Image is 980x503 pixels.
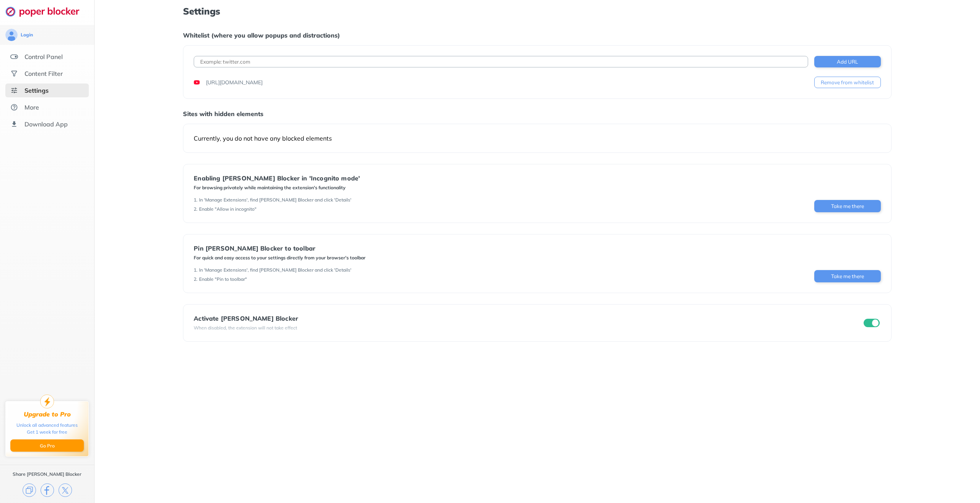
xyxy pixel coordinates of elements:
[194,134,880,142] div: Currently, you do not have any blocked elements
[199,276,247,282] div: Enable "Pin to toolbar"
[27,429,67,436] div: Get 1 week for free
[194,267,198,273] div: 1 .
[13,471,82,477] div: Share [PERSON_NAME] Blocker
[194,255,366,261] div: For quick and easy access to your settings directly from your browser's toolbar
[194,56,808,67] input: Example: twitter.com
[24,411,71,418] div: Upgrade to Pro
[194,175,360,182] div: Enabling [PERSON_NAME] Blocker in 'Incognito mode'
[814,56,881,67] button: Add URL
[194,315,298,322] div: Activate [PERSON_NAME] Blocker
[183,110,891,118] div: Sites with hidden elements
[59,483,72,497] img: x.svg
[199,267,351,273] div: In 'Manage Extensions', find [PERSON_NAME] Blocker and click 'Details'
[24,120,68,128] div: Download App
[21,32,33,38] div: Login
[10,120,18,128] img: download-app.svg
[5,29,18,41] img: avatar.svg
[814,200,881,212] button: Take me there
[199,197,351,203] div: In 'Manage Extensions', find [PERSON_NAME] Blocker and click 'Details'
[194,206,198,212] div: 2 .
[10,87,18,94] img: settings-selected.svg
[10,53,18,61] img: features.svg
[814,270,881,282] button: Take me there
[5,6,88,17] img: logo-webpage.svg
[23,483,36,497] img: copy.svg
[194,185,360,191] div: For browsing privately while maintaining the extension's functionality
[183,6,891,16] h1: Settings
[24,103,39,111] div: More
[10,70,18,77] img: social.svg
[194,325,298,331] div: When disabled, the extension will not take effect
[24,87,49,94] div: Settings
[194,79,200,85] img: favicons
[183,31,891,39] div: Whitelist (where you allow popups and distractions)
[194,276,198,282] div: 2 .
[16,422,78,429] div: Unlock all advanced features
[41,483,54,497] img: facebook.svg
[40,395,54,408] img: upgrade-to-pro.svg
[194,245,366,252] div: Pin [PERSON_NAME] Blocker to toolbar
[24,70,63,77] div: Content Filter
[10,439,84,452] button: Go Pro
[206,79,263,86] div: [URL][DOMAIN_NAME]
[10,103,18,111] img: about.svg
[199,206,256,212] div: Enable "Allow in incognito"
[194,197,198,203] div: 1 .
[814,77,881,88] button: Remove from whitelist
[24,53,63,61] div: Control Panel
